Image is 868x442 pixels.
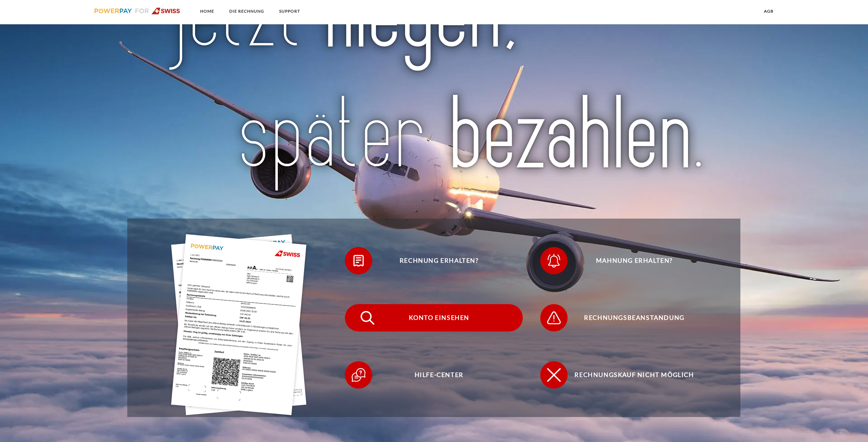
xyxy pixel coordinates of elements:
[540,361,718,389] button: Rechnungskauf nicht möglich
[540,247,718,274] button: Mahnung erhalten?
[359,309,376,326] img: qb_search.svg
[540,304,718,331] button: Rechnungsbeanstandung
[345,304,523,331] button: Konto einsehen
[758,5,779,17] a: agb
[350,366,367,383] img: qb_help.svg
[194,5,220,17] a: Home
[545,252,562,269] img: qb_bell.svg
[350,252,367,269] img: qb_bill.svg
[355,247,523,274] span: Rechnung erhalten?
[345,247,523,274] button: Rechnung erhalten?
[550,361,718,389] span: Rechnungskauf nicht möglich
[273,5,306,17] a: SUPPORT
[550,304,718,331] span: Rechnungsbeanstandung
[550,247,718,274] span: Mahnung erhalten?
[355,304,523,331] span: Konto einsehen
[171,234,307,415] img: single_invoice_swiss_de.jpg
[355,361,523,389] span: Hilfe-Center
[345,361,523,389] button: Hilfe-Center
[223,5,270,17] a: DIE RECHNUNG
[94,8,180,14] img: logo-swiss.svg
[545,366,562,383] img: qb_close.svg
[545,309,562,326] img: qb_warning.svg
